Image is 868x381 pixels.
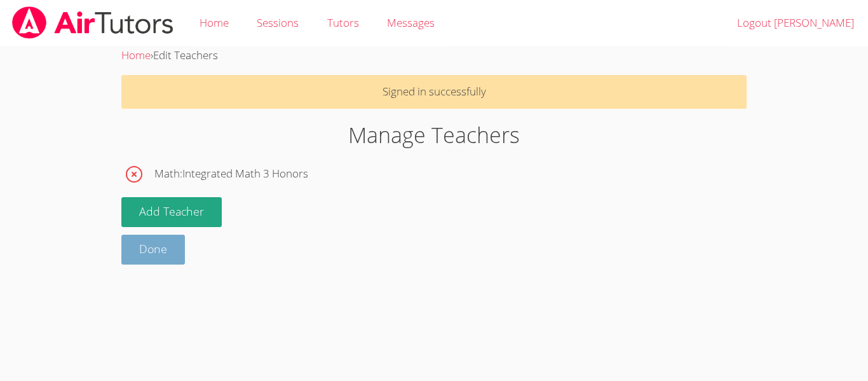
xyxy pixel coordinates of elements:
h1: Manage Teachers [121,119,747,151]
span: Messages [387,15,435,30]
p: Signed in successfully [121,75,747,109]
span: Math : Integrated Math 3 Honors [154,165,308,183]
button: Add Teacher [121,197,222,227]
img: airtutors_banner-c4298cdbf04f3fff15de1276eac7730deb9818008684d7c2e4769d2f7ddbe033.png [11,6,175,39]
div: › [121,46,747,65]
span: Edit Teachers [153,48,218,62]
a: Home [121,48,151,62]
a: Done [121,235,185,265]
